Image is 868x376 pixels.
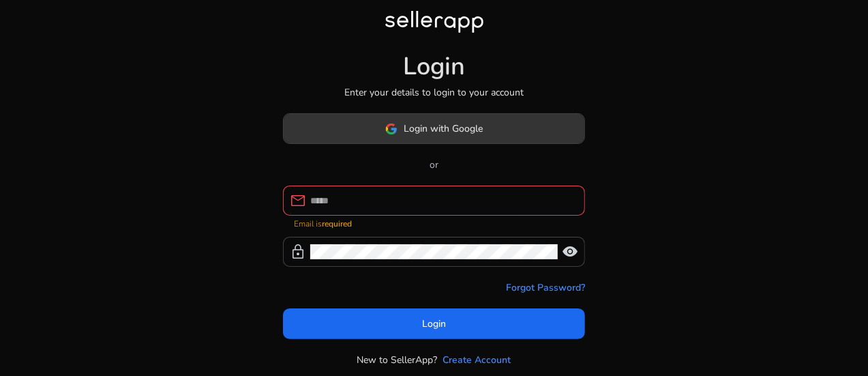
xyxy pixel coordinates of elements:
[290,244,306,260] span: lock
[290,192,306,209] span: mail
[422,317,446,331] span: Login
[404,121,483,136] span: Login with Google
[443,353,511,367] a: Create Account
[403,52,465,81] h1: Login
[322,218,352,229] strong: required
[294,216,574,230] mat-error: Email is
[357,353,438,367] p: New to SellerApp?
[562,244,578,260] span: visibility
[385,123,398,135] img: google-logo.svg
[344,85,524,100] p: Enter your details to login to your account
[506,280,585,295] a: Forgot Password?
[283,158,585,172] p: or
[283,113,585,144] button: Login with Google
[283,308,585,339] button: Login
